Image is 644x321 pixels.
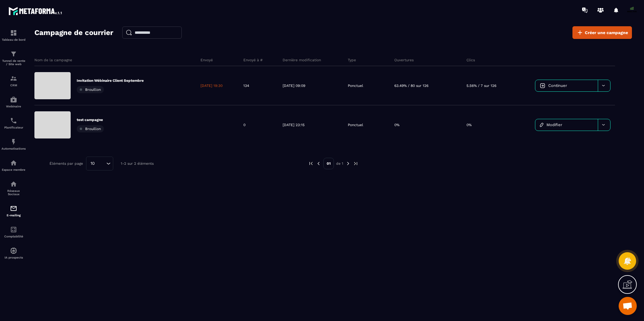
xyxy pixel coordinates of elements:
[10,159,17,167] img: automations
[348,83,363,88] p: Ponctuel
[619,297,637,315] a: Ouvrir le chat
[2,91,26,113] a: automationsautomationsWebinaire
[2,147,26,150] p: Automatisations
[345,161,351,166] img: next
[121,161,154,166] p: 1-2 sur 2 éléments
[50,161,83,166] p: Éléments par page
[283,83,305,88] p: [DATE] 09:09
[308,161,314,166] img: prev
[540,123,543,127] img: icon
[10,29,17,37] img: formation
[10,247,17,254] img: automations
[2,168,26,171] p: Espace membre
[2,105,26,108] p: Webinaire
[2,46,26,70] a: formationformationTunnel de vente / Site web
[2,84,26,87] p: CRM
[2,256,26,259] p: IA prospects
[77,78,144,83] p: Invitation Wébinaire Client Septembre
[34,58,72,62] p: Nom de la campagne
[546,122,562,127] span: Modifier
[348,58,356,62] p: Type
[2,235,26,238] p: Comptabilité
[8,5,63,16] img: logo
[2,113,26,134] a: schedulerschedulerPlanificateur
[200,58,213,62] p: Envoyé
[323,158,334,169] p: 01
[10,50,17,58] img: formation
[2,176,26,200] a: social-networksocial-networkRéseaux Sociaux
[88,160,97,167] span: 10
[2,70,26,91] a: formationformationCRM
[10,75,17,82] img: formation
[572,26,632,39] a: Créer une campagne
[10,138,17,145] img: automations
[394,83,428,88] p: 63.49% / 80 sur 126
[77,117,104,122] p: test campagne
[2,59,26,66] p: Tunnel de vente / Site web
[466,83,496,88] p: 5.56% / 7 sur 126
[2,200,26,221] a: emailemailE-mailing
[466,58,475,62] p: Clics
[316,161,321,166] img: prev
[2,126,26,129] p: Planificateur
[2,155,26,176] a: automationsautomationsEspace membre
[394,58,414,62] p: Ouvertures
[85,127,101,131] span: Brouillon
[535,119,598,131] a: Modifier
[10,226,17,233] img: accountant
[2,25,26,46] a: formationformationTableau de bord
[535,80,598,91] a: Continuer
[353,161,358,166] img: next
[540,83,545,88] img: icon
[97,160,105,167] input: Search for option
[243,58,263,62] p: Envoyé à #
[243,83,249,88] p: 134
[85,87,101,92] span: Brouillon
[2,214,26,217] p: E-mailing
[585,30,628,36] span: Créer une campagne
[2,134,26,155] a: automationsautomationsAutomatisations
[283,122,305,127] p: [DATE] 23:15
[2,221,26,243] a: accountantaccountantComptabilité
[10,205,17,212] img: email
[2,38,26,41] p: Tableau de bord
[10,96,17,103] img: automations
[10,180,17,188] img: social-network
[283,58,321,62] p: Dernière modification
[336,161,343,166] p: de 1
[548,83,567,88] span: Continuer
[243,122,245,127] p: 0
[34,27,113,39] h2: Campagne de courrier
[10,117,17,124] img: scheduler
[348,122,363,127] p: Ponctuel
[394,122,399,127] p: 0%
[200,83,223,88] p: [DATE] 19:30
[86,157,113,170] div: Search for option
[2,189,26,196] p: Réseaux Sociaux
[466,122,472,127] p: 0%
